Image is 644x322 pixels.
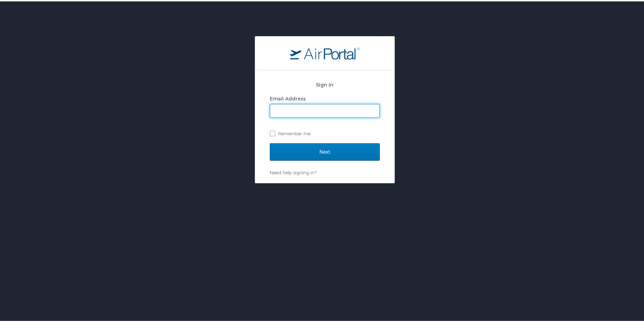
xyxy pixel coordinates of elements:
[270,94,306,100] label: Email Address
[270,168,316,174] a: Need help signing in?
[270,79,380,87] h2: Sign In
[270,127,380,137] label: Remember me
[270,142,380,159] input: Next
[369,105,377,114] keeper-lock: Open Keeper Popup
[290,46,360,58] img: logo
